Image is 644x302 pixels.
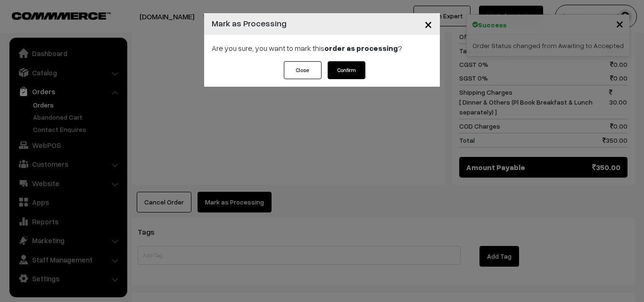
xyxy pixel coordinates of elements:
[328,61,365,79] button: Confirm
[284,61,322,79] button: Close
[324,43,398,53] strong: order as processing
[212,17,287,30] h4: Mark as Processing
[417,9,440,39] button: Close
[204,35,440,61] div: Are you sure, you want to mark this ?
[424,15,432,33] span: ×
